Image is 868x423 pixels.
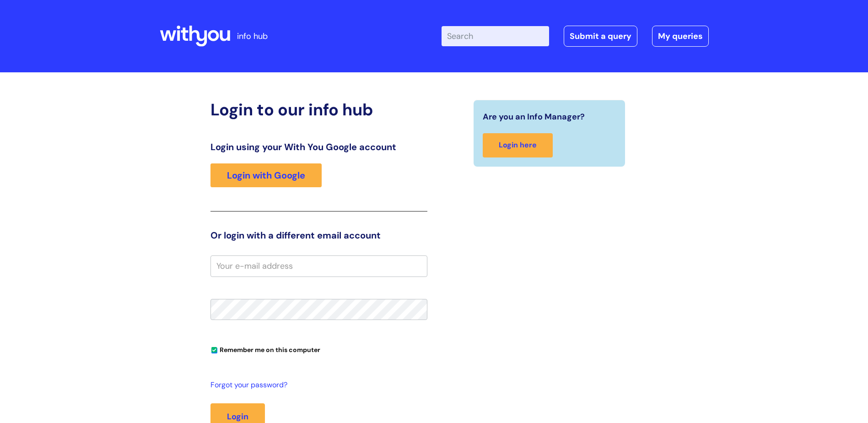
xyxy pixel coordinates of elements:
label: Remember me on this computer [210,344,320,354]
input: Your e-mail address [210,255,427,277]
a: Forgot your password? [210,379,423,392]
a: Login here [483,133,553,157]
a: Login with Google [210,163,322,187]
h3: Or login with a different email account [210,230,427,241]
a: Submit a query [564,26,637,47]
input: Remember me on this computer [211,347,217,353]
h2: Login to our info hub [210,100,427,119]
h3: Login using your With You Google account [210,141,427,152]
p: info hub [237,29,268,43]
a: My queries [652,26,709,47]
div: You can uncheck this option if you're logging in from a shared device [210,342,427,357]
input: Search [442,26,549,46]
span: Are you an Info Manager? [483,109,585,124]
